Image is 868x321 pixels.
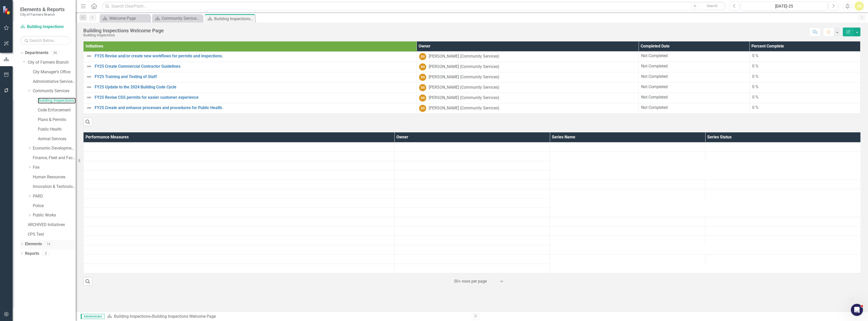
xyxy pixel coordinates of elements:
[417,62,639,72] td: Double-Click to Edit
[153,15,201,21] a: Community Services Welcome Page
[641,53,747,59] div: Not Completed
[28,222,76,228] a: ARCHIVED Initiatives
[752,105,858,111] div: 0 %
[109,15,149,21] div: Welcome Page
[84,62,417,72] td: Double-Click to Edit Right Click for Context Menu
[20,12,65,16] small: City of Farmers Branch
[86,84,92,90] img: Not Defined
[419,53,426,60] div: DS
[38,127,76,132] a: Public Health
[33,212,76,218] a: Public Works
[33,193,76,199] a: PARD
[81,314,104,319] span: Administrator
[429,95,499,101] div: [PERSON_NAME] (Community Services)
[419,94,426,102] div: DS
[33,79,76,85] a: Administrative Services & Communications
[752,84,858,90] div: 0 %
[95,64,414,69] a: FY25 Create Commercial Contractor Guidelines
[84,72,417,82] td: Double-Click to Edit Right Click for Context Menu
[28,60,76,65] a: City of Farmers Branch
[86,53,92,59] img: Not Defined
[101,15,149,21] a: Welcome Page
[742,3,826,9] div: [DATE]-25
[84,103,417,113] td: Double-Click to Edit Right Click for Context Menu
[84,93,417,103] td: Double-Click to Edit Right Click for Context Menu
[214,16,254,22] div: Building Inspections Welcome Page
[33,69,76,75] a: City Manager's Office
[38,107,76,113] a: Code Enforcement
[752,63,858,69] div: 0 %
[417,103,639,113] td: Double-Click to Edit
[25,50,48,56] a: Departments
[114,314,150,319] a: Building Inspections
[38,98,76,104] a: Building Inspections
[639,72,749,82] td: Double-Click to Edit
[20,6,65,12] span: Elements & Reports
[162,15,201,21] div: Community Services Welcome Page
[84,82,417,93] td: Double-Click to Edit Right Click for Context Menu
[20,24,71,30] a: Building Inspections
[749,51,860,62] td: Double-Click to Edit
[749,82,860,93] td: Double-Click to Edit
[752,53,858,59] div: 0 %
[429,85,499,90] div: [PERSON_NAME] (Community Services)
[33,174,76,180] a: Human Resources
[639,93,749,103] td: Double-Click to Edit
[3,6,11,14] img: ClearPoint Strategy
[707,4,718,8] span: Search
[33,203,76,209] a: Police
[641,84,747,90] div: Not Completed
[429,54,499,59] div: [PERSON_NAME] (Community Services)
[699,3,725,10] button: Search
[641,94,747,100] div: Not Completed
[51,51,59,55] div: 34
[419,63,426,70] div: DS
[639,82,749,93] td: Double-Click to Edit
[749,72,860,82] td: Double-Click to Edit
[95,75,414,79] a: FY25 Training and Testing of Staff
[86,105,92,111] img: Not Defined
[641,74,747,80] div: Not Completed
[641,63,747,69] div: Not Completed
[741,2,827,11] button: [DATE]-25
[749,93,860,103] td: Double-Click to Edit
[639,103,749,113] td: Double-Click to Edit
[83,33,164,37] div: Building Inspections
[42,251,50,256] div: 5
[639,62,749,72] td: Double-Click to Edit
[419,74,426,81] div: DS
[749,103,860,113] td: Double-Click to Edit
[20,36,71,45] input: Search Below...
[38,117,76,123] a: Plans & Permits
[95,95,414,100] a: FY25 Revise CSS permits for easier customer experience
[417,72,639,82] td: Double-Click to Edit
[851,304,863,316] iframe: Intercom live chat
[417,51,639,62] td: Double-Click to Edit
[38,136,76,142] a: Animal Services
[102,2,726,11] input: Search ClearPoint...
[33,184,76,190] a: Innovation & Technology
[33,145,76,151] a: Economic Development, Tourism & Planning
[84,51,417,62] td: Double-Click to Edit Right Click for Context Menu
[25,241,42,247] a: Elements
[33,88,76,94] a: Community Services
[86,63,92,69] img: Not Defined
[152,314,216,319] div: Building Inspections Welcome Page
[33,155,76,161] a: Finance, Fleet and Facilities
[855,2,864,11] button: JS
[749,62,860,72] td: Double-Click to Edit
[419,105,426,112] div: DS
[83,28,164,33] div: Building Inspections Welcome Page
[95,54,414,58] a: FY25 Revise and/or create new workflows for permits and inspections.
[25,251,39,257] a: Reports
[95,106,414,110] a: FY25 Create and enhance processes and procedures for Public Health.
[417,82,639,93] td: Double-Click to Edit
[752,74,858,80] div: 0 %
[33,165,76,170] a: Fire
[429,74,499,80] div: [PERSON_NAME] (Community Services)
[44,242,52,246] div: 14
[86,94,92,101] img: Not Defined
[417,93,639,103] td: Double-Click to Edit
[86,74,92,80] img: Not Defined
